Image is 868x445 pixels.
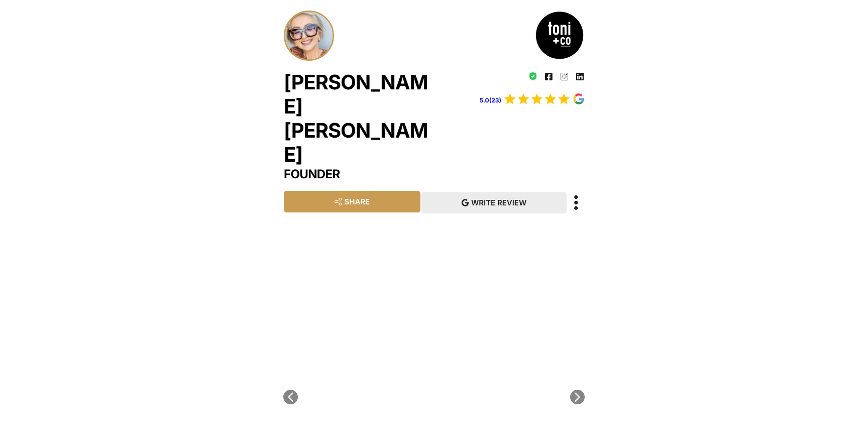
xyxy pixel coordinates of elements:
img: Toni-Photo-e1743037404706.jpg [284,11,334,61]
a: WRITE REVIEW [421,192,567,213]
div: Next [570,390,585,404]
h2: [PERSON_NAME] [PERSON_NAME] [284,70,429,167]
img: Google 5 star rating badge for verified trade and service businesses [504,93,584,105]
span: SHARE [344,198,370,205]
h3: FOUNDER [284,167,429,182]
a: 5.0(23) [480,96,501,104]
div: Previous [283,390,298,404]
a: SHARE [284,191,420,212]
span: WRITE REVIEW [471,199,526,206]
